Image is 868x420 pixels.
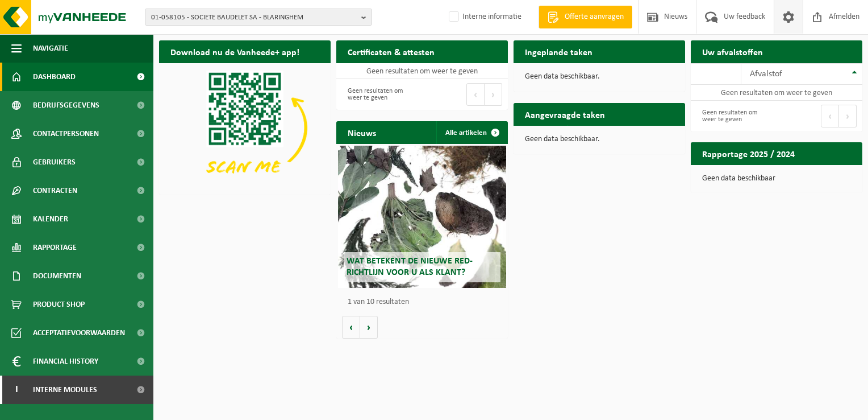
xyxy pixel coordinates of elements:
span: Bedrijfsgegevens [33,91,99,120]
div: Geen resultaten om weer te geven [696,104,771,129]
span: Contracten [33,176,77,205]
button: Volgende [360,316,378,339]
a: Offerte aanvragen [539,6,632,28]
button: Vorige [342,316,360,339]
p: Geen data beschikbaar. [525,135,674,143]
div: Geen resultaten om weer te geven [342,82,416,107]
span: Afvalstof [750,69,782,79]
h2: Uw afvalstoffen [691,40,774,63]
button: Previous [466,83,485,106]
h2: Certificaten & attesten [336,40,446,63]
span: Acceptatievoorwaarden [33,319,125,347]
a: Bekijk rapportage [778,164,861,187]
span: Documenten [33,262,81,290]
label: Interne informatie [446,9,521,26]
p: 1 van 10 resultaten [348,298,502,306]
button: Next [485,83,502,106]
a: Alle artikelen [436,121,507,144]
h2: Rapportage 2025 / 2024 [691,142,806,164]
h2: Download nu de Vanheede+ app! [159,40,311,63]
span: Rapportage [33,233,77,262]
h2: Aangevraagde taken [514,103,616,125]
img: Download de VHEPlus App [159,63,331,192]
td: Geen resultaten om weer te geven [336,63,508,79]
span: I [11,376,22,404]
p: Geen data beschikbaar. [525,73,674,81]
h2: Ingeplande taken [514,40,604,63]
span: Navigatie [33,34,68,63]
span: 01-058105 - SOCIETE BAUDELET SA - BLARINGHEM [151,9,357,26]
span: Offerte aanvragen [562,11,627,23]
span: Financial History [33,347,98,376]
span: Kalender [33,205,68,233]
span: Gebruikers [33,148,76,176]
a: Wat betekent de nieuwe RED-richtlijn voor u als klant? [338,146,506,288]
span: Product Shop [33,290,85,319]
h2: Nieuws [336,121,387,143]
span: Interne modules [33,376,97,404]
button: Previous [821,105,839,127]
span: Contactpersonen [33,120,99,148]
td: Geen resultaten om weer te geven [691,85,862,101]
p: Geen data beschikbaar [702,175,851,183]
button: Next [839,105,857,127]
span: Wat betekent de nieuwe RED-richtlijn voor u als klant? [347,257,473,277]
span: Dashboard [33,63,76,91]
button: 01-058105 - SOCIETE BAUDELET SA - BLARINGHEM [145,9,372,26]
